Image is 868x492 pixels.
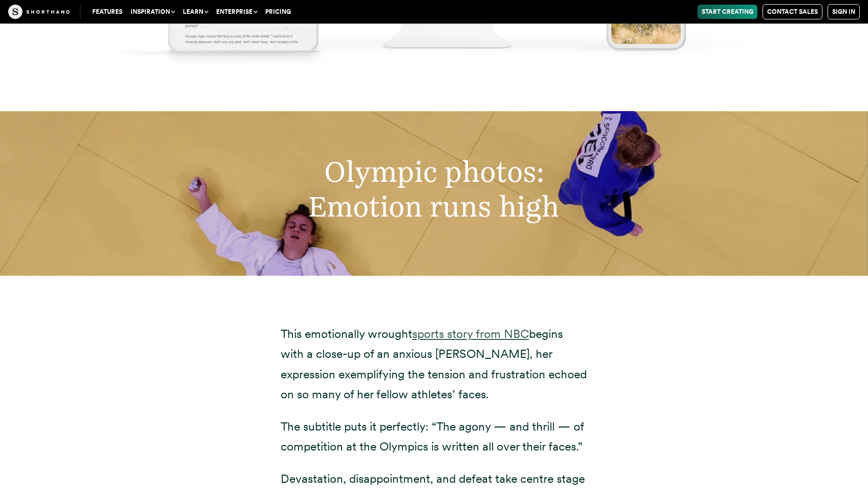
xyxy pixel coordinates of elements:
button: Learn [179,5,212,19]
h2: Olympic photos: Emotion runs high [144,155,724,224]
p: The subtitle puts it perfectly: “The agony — and thrill — of competition at the Olympics is writt... [281,417,588,457]
p: This emotionally wrought begins with a close-up of an anxious [PERSON_NAME], her expression exemp... [281,324,588,404]
a: Contact Sales [763,4,822,19]
button: Enterprise [212,5,261,19]
a: sports story from NBC [412,327,529,341]
a: Sign in [828,4,860,19]
img: The Craft [8,5,70,19]
a: Pricing [261,5,295,19]
a: Start Creating [697,5,757,19]
a: Features [88,5,126,19]
button: Inspiration [126,5,179,19]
